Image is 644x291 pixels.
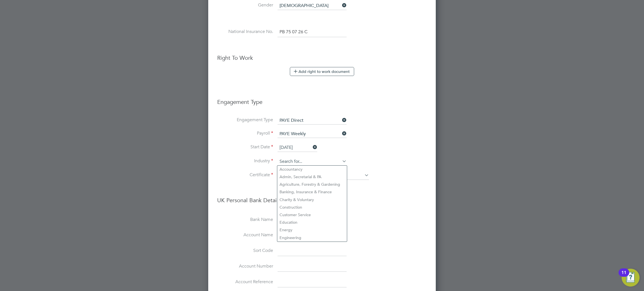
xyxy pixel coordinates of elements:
li: Agriculture, Forestry & Gardening [277,181,347,188]
li: Customer Service [277,211,347,219]
li: Admin, Secretarial & PA [277,173,347,181]
button: Add right to work document [290,67,354,76]
input: Select one [278,144,317,152]
label: Certificate [217,172,273,178]
input: Select one [278,117,347,125]
li: Education [277,219,347,226]
li: Energy [277,226,347,234]
li: Charity & Voluntary [277,196,347,204]
label: Gender [217,2,273,8]
li: Accountancy [277,166,347,173]
label: Industry [217,158,273,164]
label: Payroll [217,130,273,136]
label: Sort Code [217,248,273,254]
h3: Engagement Type [217,93,427,106]
li: Construction [277,204,347,211]
label: Account Name [217,232,273,238]
h3: Right To Work [217,54,427,61]
div: 11 [621,273,626,280]
li: Engineering [277,234,347,242]
label: Account Number [217,263,273,269]
li: Banking, Insurance & Finance [277,188,347,196]
label: Engagement Type [217,117,273,123]
button: Open Resource Center, 11 new notifications [622,269,640,287]
input: Search for... [278,158,347,166]
input: Search for... [278,130,347,138]
input: Select one [278,2,347,10]
label: Start Date [217,144,273,150]
label: National Insurance No. [217,29,273,35]
label: Bank Name [217,217,273,223]
label: Account Reference [217,279,273,285]
h3: UK Personal Bank Details [217,191,427,204]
